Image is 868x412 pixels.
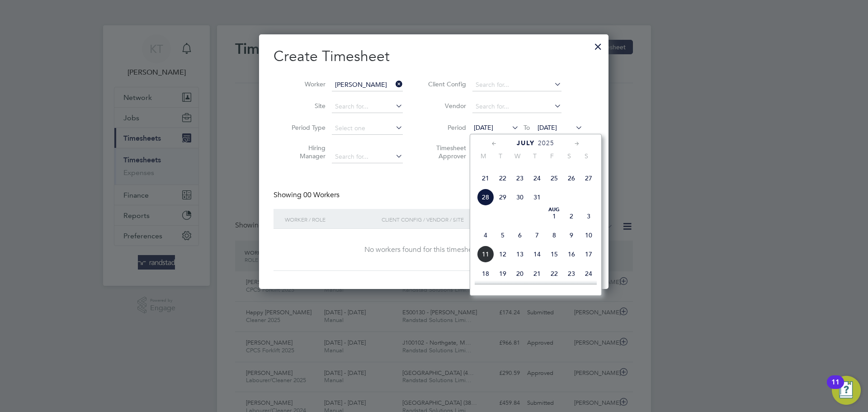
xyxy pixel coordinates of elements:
span: 4 [477,227,494,244]
span: 15 [546,246,563,263]
span: 5 [494,227,511,244]
span: 21 [528,265,546,282]
span: 21 [477,170,494,187]
span: 16 [563,246,580,263]
input: Search for... [472,100,561,113]
label: Site [285,102,325,110]
span: 30 [511,189,528,206]
span: 18 [477,265,494,282]
span: 24 [528,170,546,187]
div: Showing [274,190,341,200]
span: 1 [546,208,563,225]
span: 14 [528,246,546,263]
span: To [521,122,533,133]
label: Worker [285,80,325,88]
span: 26 [563,170,580,187]
label: Vendor [425,102,466,110]
span: 23 [563,265,580,282]
label: Hiring Manager [285,144,325,160]
span: Aug [546,208,563,212]
span: 2 [563,208,580,225]
span: M [475,152,492,160]
span: S [561,152,578,160]
span: S [578,152,595,160]
span: 00 Workers [303,190,340,199]
span: 25 [546,170,563,187]
span: F [543,152,561,160]
span: 23 [511,170,528,187]
label: Period [425,123,466,132]
input: Search for... [332,151,403,163]
input: Search for... [472,79,561,91]
span: [DATE] [474,123,493,132]
span: 6 [511,227,528,244]
span: 17 [580,246,597,263]
span: 12 [494,246,511,263]
span: 11 [477,246,494,263]
span: T [492,152,509,160]
div: Worker / Role [283,209,379,230]
span: 7 [528,227,546,244]
input: Search for... [332,79,403,91]
span: 22 [494,170,511,187]
span: 20 [511,265,528,282]
span: 3 [580,208,597,225]
span: 28 [477,189,494,206]
span: 22 [546,265,563,282]
div: No workers found for this timesheet period. [283,245,585,255]
span: 9 [563,227,580,244]
label: Timesheet Approver [425,144,466,160]
div: 11 [831,382,840,394]
span: 31 [528,189,546,206]
input: Search for... [332,100,403,113]
span: 13 [511,246,528,263]
span: 29 [494,189,511,206]
span: W [509,152,526,160]
button: Open Resource Center, 11 new notifications [832,376,861,405]
input: Select one [332,122,403,135]
span: 8 [546,227,563,244]
span: 24 [580,265,597,282]
h2: Create Timesheet [274,47,594,66]
label: Period Type [285,123,325,132]
span: 27 [580,170,597,187]
span: 2025 [538,139,554,147]
span: T [526,152,543,160]
span: July [517,139,535,147]
label: Client Config [425,80,466,88]
div: Client Config / Vendor / Site [379,209,524,230]
span: 19 [494,265,511,282]
span: [DATE] [538,123,557,132]
span: 10 [580,227,597,244]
